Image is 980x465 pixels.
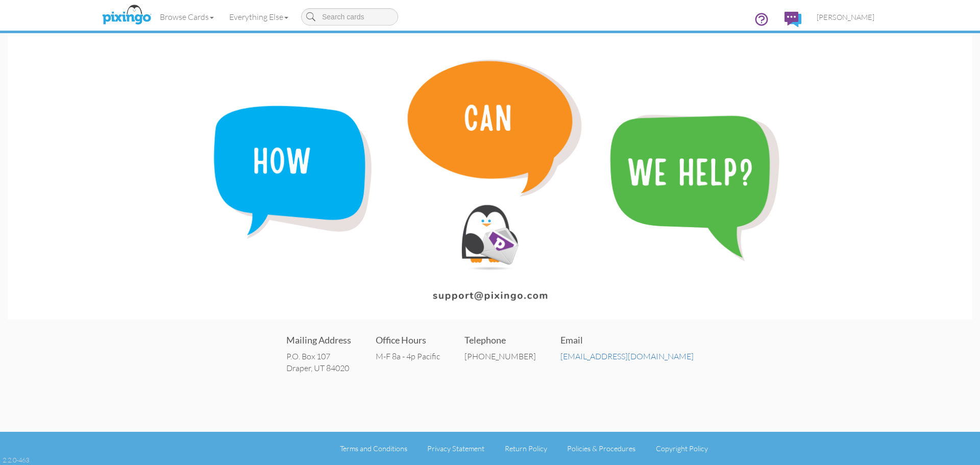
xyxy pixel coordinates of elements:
address: P.O. Box 107 Draper, UT 84020 [286,351,351,374]
a: Browse Cards [152,4,222,30]
a: Policies & Procedures [567,444,635,453]
h4: Mailing Address [286,335,351,346]
span: [PERSON_NAME] [817,13,874,21]
input: Search cards [301,8,398,26]
img: contact-banner.png [8,33,972,320]
a: Everything Else [222,4,296,30]
h4: Office Hours [376,335,440,346]
div: M-F 8a - 4p Pacific [376,351,440,362]
div: 2.2.0-463 [3,455,29,464]
h4: Email [560,335,694,346]
a: [PERSON_NAME] [809,4,882,30]
a: Copyright Policy [656,444,708,453]
div: [PHONE_NUMBER] [464,351,536,362]
img: pixingo logo [100,3,154,28]
a: Privacy Statement [427,444,484,453]
a: [EMAIL_ADDRESS][DOMAIN_NAME] [560,351,694,361]
a: Terms and Conditions [340,444,407,453]
h4: Telephone [464,335,536,346]
a: Return Policy [505,444,547,453]
img: comments.svg [785,12,801,27]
